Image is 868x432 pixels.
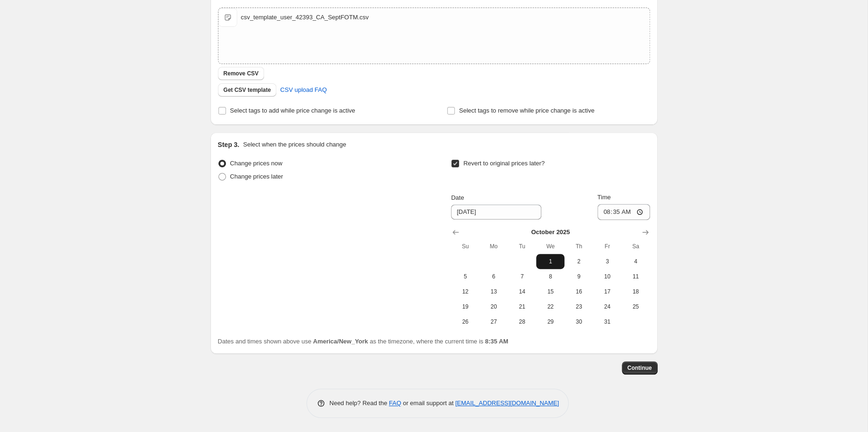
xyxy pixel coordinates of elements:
span: 21 [512,303,532,310]
button: Show previous month, September 2025 [449,226,462,239]
span: Tu [512,243,532,250]
span: 19 [455,303,475,310]
span: 5 [455,273,475,280]
span: Change prices now [230,160,282,167]
span: Get CSV template [224,86,271,94]
button: Monday October 13 2025 [480,284,508,299]
button: Saturday October 4 2025 [621,254,650,269]
button: Friday October 3 2025 [593,254,621,269]
span: Revert to original prices later? [463,160,545,167]
span: 22 [540,303,561,310]
th: Saturday [621,239,650,254]
span: or email support at [401,399,455,407]
span: Change prices later [230,173,283,180]
span: 11 [625,273,646,280]
input: 12:00 [597,204,650,220]
button: Continue [622,361,658,375]
button: Sunday October 12 2025 [451,284,479,299]
button: Thursday October 9 2025 [564,269,593,284]
button: Wednesday October 8 2025 [536,269,564,284]
span: 12 [455,288,475,295]
button: Sunday October 26 2025 [451,314,479,329]
button: Thursday October 23 2025 [564,299,593,314]
span: Remove CSV [224,70,259,77]
span: 31 [597,318,618,326]
span: 6 [483,273,504,280]
span: Dates and times shown above use as the timezone, where the current time is [218,338,508,345]
button: Tuesday October 7 2025 [508,269,536,284]
span: 17 [597,288,618,295]
th: Wednesday [536,239,564,254]
th: Thursday [564,239,593,254]
button: Tuesday October 14 2025 [508,284,536,299]
button: Wednesday October 1 2025 [536,254,564,269]
span: 28 [512,318,532,326]
button: Sunday October 5 2025 [451,269,479,284]
span: Sa [625,243,646,250]
th: Monday [480,239,508,254]
span: Mo [483,243,504,250]
span: 1 [540,258,561,265]
button: Monday October 6 2025 [480,269,508,284]
span: 9 [568,273,589,280]
button: Friday October 10 2025 [593,269,621,284]
span: 18 [625,288,646,295]
b: 8:35 AM [485,338,508,345]
span: 23 [568,303,589,310]
span: 2 [568,258,589,265]
button: Get CSV template [218,83,277,97]
input: 9/1/2025 [451,204,541,220]
button: Monday October 27 2025 [480,314,508,329]
span: 14 [512,288,532,295]
button: Friday October 17 2025 [593,284,621,299]
span: 15 [540,288,561,295]
span: 25 [625,303,646,310]
th: Tuesday [508,239,536,254]
span: Need help? Read the [330,399,389,407]
span: 26 [455,318,475,326]
span: 24 [597,303,618,310]
span: Su [455,243,475,250]
span: 3 [597,258,618,265]
button: Friday October 31 2025 [593,314,621,329]
th: Friday [593,239,621,254]
span: 8 [540,273,561,280]
button: Remove CSV [218,67,265,80]
span: 29 [540,318,561,326]
span: We [540,243,561,250]
span: 4 [625,258,646,265]
span: Select tags to add while price change is active [230,107,355,114]
span: 7 [512,273,532,280]
span: Select tags to remove while price change is active [459,107,595,114]
span: Fr [597,243,618,250]
button: Thursday October 2 2025 [564,254,593,269]
span: Time [597,194,611,201]
button: Friday October 24 2025 [593,299,621,314]
span: 16 [568,288,589,295]
button: Wednesday October 22 2025 [536,299,564,314]
button: Saturday October 18 2025 [621,284,650,299]
button: Thursday October 30 2025 [564,314,593,329]
h2: Step 3. [218,140,240,149]
button: Tuesday October 28 2025 [508,314,536,329]
div: csv_template_user_42393_CA_SeptFOTM.csv [241,13,369,22]
span: Date [451,194,464,201]
a: CSV upload FAQ [274,82,332,98]
button: Monday October 20 2025 [480,299,508,314]
span: 20 [483,303,504,310]
span: CSV upload FAQ [280,85,327,95]
span: Th [568,243,589,250]
button: Wednesday October 29 2025 [536,314,564,329]
button: Thursday October 16 2025 [564,284,593,299]
span: 27 [483,318,504,326]
button: Wednesday October 15 2025 [536,284,564,299]
button: Saturday October 25 2025 [621,299,650,314]
a: FAQ [389,399,401,407]
span: Continue [627,364,652,372]
b: America/New_York [313,338,368,345]
button: Saturday October 11 2025 [621,269,650,284]
button: Show next month, November 2025 [639,226,652,239]
button: Sunday October 19 2025 [451,299,479,314]
th: Sunday [451,239,479,254]
span: 10 [597,273,618,280]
